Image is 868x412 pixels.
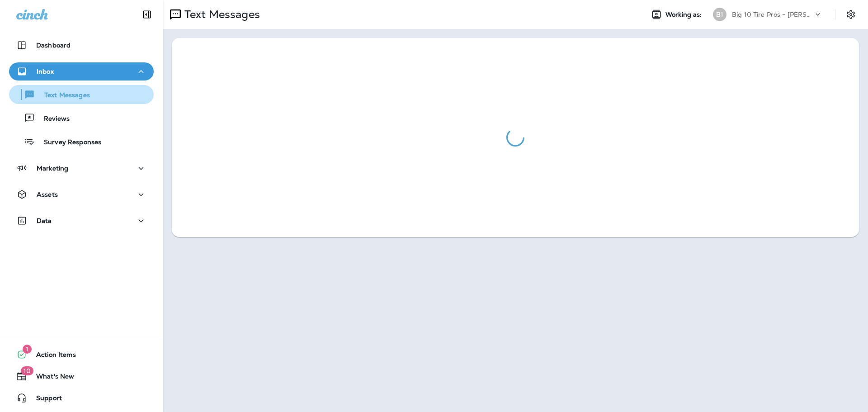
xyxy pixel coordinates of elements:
p: Marketing [37,165,68,172]
button: 10What's New [9,367,154,385]
button: Survey Responses [9,132,154,151]
p: Reviews [35,115,70,123]
p: Text Messages [181,8,260,21]
p: Inbox [37,68,54,75]
span: Working as: [665,11,704,19]
button: Marketing [9,159,154,177]
div: B1 [713,8,726,21]
span: 1 [23,345,32,354]
p: Assets [37,191,58,198]
p: Survey Responses [35,138,101,147]
p: Data [37,217,52,224]
button: 1Action Items [9,346,154,364]
button: Inbox [9,62,154,81]
button: Collapse Sidebar [134,5,160,24]
span: 10 [21,366,33,375]
button: Dashboard [9,36,154,54]
p: Dashboard [36,42,71,49]
button: Text Messages [9,85,154,104]
button: Support [9,389,154,407]
span: Action Items [27,351,76,362]
button: Data [9,212,154,230]
button: Reviews [9,109,154,128]
button: Assets [9,185,154,204]
p: Big 10 Tire Pros - [PERSON_NAME] [732,11,813,18]
span: What's New [27,373,74,384]
span: Support [27,394,62,405]
p: Text Messages [35,91,90,100]
button: Settings [843,6,859,23]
